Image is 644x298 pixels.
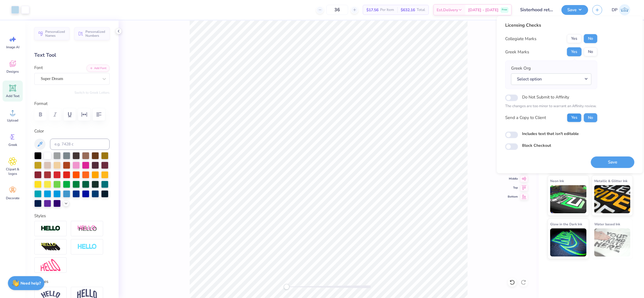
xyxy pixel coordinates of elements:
[584,47,597,56] button: No
[74,90,110,95] button: Switch to Greek Letters
[34,27,69,40] button: Personalized Names
[34,128,110,134] label: Color
[401,7,415,13] span: $632.16
[505,22,597,29] div: Licensing Checks
[21,281,41,286] strong: Need help?
[594,178,627,184] span: Metallic & Glitter Ink
[591,156,634,168] button: Save
[85,30,106,38] span: Personalized Numbers
[522,142,551,148] label: Block Checkout
[508,176,518,181] span: Middle
[619,4,630,15] img: Darlene Padilla
[567,34,582,43] button: Yes
[380,7,394,13] span: Per Item
[508,185,518,190] span: Top
[516,4,557,15] input: Untitled Design
[505,35,536,42] div: Collegiate Marks
[366,7,378,13] span: $17.56
[567,47,582,56] button: Yes
[612,7,618,13] span: DP
[3,167,22,176] span: Clipart & logos
[468,7,498,13] span: [DATE] - [DATE]
[594,185,631,213] img: Metallic & Glitter Ink
[77,244,97,250] img: Negative Space
[6,94,19,98] span: Add Text
[567,113,582,122] button: Yes
[511,73,591,85] button: Select option
[561,5,588,15] button: Save
[6,45,19,49] span: Image AI
[326,5,348,15] input: – –
[584,113,597,122] button: No
[284,284,289,290] div: Accessibility label
[77,225,97,232] img: Shadow
[41,242,60,251] img: 3D Illusion
[550,221,582,227] span: Glow in the Dark Ink
[41,259,60,271] img: Free Distort
[505,114,546,121] div: Send a Copy to Client
[594,228,631,256] img: Water based Ink
[6,69,19,74] span: Designs
[505,104,597,109] p: The changes are too minor to warrant an Affinity review.
[511,65,531,72] label: Greek Org
[550,185,586,213] img: Neon Ink
[41,225,60,232] img: Stroke
[508,194,518,199] span: Bottom
[584,34,597,43] button: No
[87,65,110,72] button: Add Font
[522,130,579,136] label: Includes text that isn't editable
[34,65,43,71] label: Font
[34,213,46,219] label: Styles
[550,178,564,184] span: Neon Ink
[45,30,66,38] span: Personalized Names
[50,139,110,150] input: e.g. 7428 c
[6,196,19,200] span: Decorate
[437,7,458,13] span: Est. Delivery
[417,7,425,13] span: Total
[7,118,18,123] span: Upload
[502,8,507,12] span: Free
[34,51,110,59] div: Text Tool
[550,228,586,256] img: Glow in the Dark Ink
[609,4,633,15] a: DP
[8,143,17,147] span: Greek
[594,221,620,227] span: Water based Ink
[34,100,110,107] label: Format
[74,27,110,40] button: Personalized Numbers
[505,49,529,55] div: Greek Marks
[522,93,569,101] label: Do Not Submit to Affinity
